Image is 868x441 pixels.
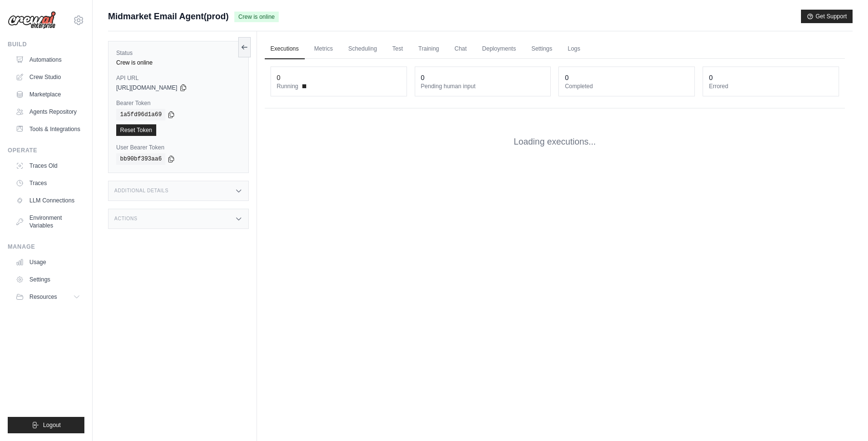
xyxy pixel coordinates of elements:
a: Reset Token [116,124,156,136]
span: Crew is online [234,12,278,22]
a: Settings [526,39,558,59]
label: Status [116,49,241,57]
span: [URL][DOMAIN_NAME] [116,84,177,92]
a: Usage [12,254,84,270]
div: Build [8,40,84,48]
label: User Bearer Token [116,144,241,151]
a: Tools & Integrations [12,121,84,137]
a: Scheduling [342,39,382,59]
a: Environment Variables [12,210,84,233]
a: Settings [12,272,84,287]
span: Logout [43,421,61,429]
a: LLM Connections [12,193,84,208]
div: Crew is online [116,59,241,67]
span: Running [277,82,298,90]
div: 0 [565,73,569,82]
a: Crew Studio [12,69,84,85]
a: Chat [449,39,473,59]
a: Metrics [309,39,339,59]
a: Traces [12,175,84,191]
button: Get Support [801,10,853,23]
a: Executions [265,39,305,59]
a: Logs [562,39,586,59]
h3: Additional Details [114,188,168,194]
h3: Actions [114,216,137,222]
code: 1a5fd96d1a69 [116,109,165,120]
a: Agents Repository [12,104,84,120]
img: Logo [8,11,56,29]
dt: Completed [565,82,689,90]
a: Training [413,39,445,59]
a: Test [387,39,409,59]
button: Logout [8,417,84,433]
div: Operate [8,147,84,154]
div: Manage [8,243,84,251]
span: Resources [29,293,57,301]
a: Deployments [476,39,522,59]
span: Midmarket Email Agent(prod) [108,10,229,23]
code: bb90bf393aa6 [116,153,165,165]
div: 0 [421,73,425,82]
a: Marketplace [12,87,84,102]
label: API URL [116,74,241,82]
label: Bearer Token [116,99,241,107]
button: Resources [12,289,84,305]
div: 0 [277,73,281,82]
dt: Pending human input [421,82,545,90]
div: 0 [709,73,713,82]
dt: Errored [709,82,833,90]
div: Loading executions... [265,120,845,164]
a: Automations [12,52,84,67]
a: Traces Old [12,158,84,174]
